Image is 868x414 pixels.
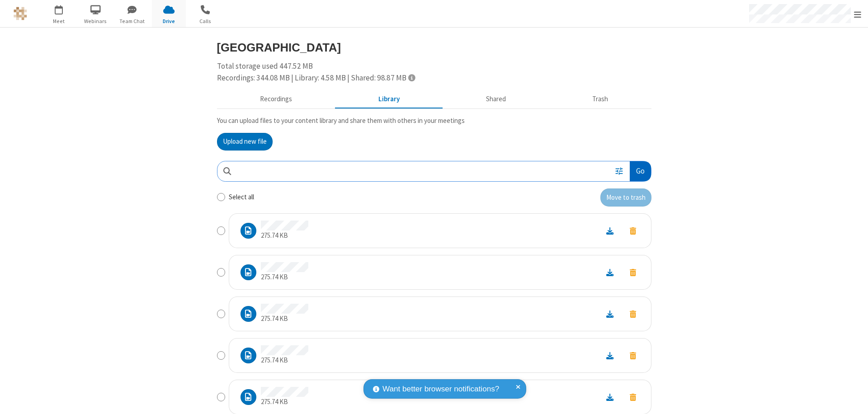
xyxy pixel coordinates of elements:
[408,74,415,81] span: Totals displayed include files that have been moved to the trash.
[14,7,27,20] img: QA Selenium DO NOT DELETE OR CHANGE
[622,349,644,362] button: Move to trash
[335,91,443,108] button: Content library
[600,188,651,207] button: Move to trash
[229,192,254,202] label: Select all
[261,231,308,241] p: 275.74 KB
[217,72,651,84] div: Recordings: 344.08 MB | Library: 4.58 MB | Shared: 98.87 MB
[598,350,622,361] a: Download file
[622,391,644,403] button: Move to trash
[622,308,644,320] button: Move to trash
[598,309,622,319] a: Download file
[261,314,308,324] p: 275.74 KB
[598,267,622,278] a: Download file
[261,397,308,407] p: 275.74 KB
[382,383,499,395] span: Want better browser notifications?
[217,41,651,54] h3: [GEOGRAPHIC_DATA]
[261,355,308,366] p: 275.74 KB
[549,91,651,108] button: Trash
[217,91,335,108] button: Recorded meetings
[598,392,622,402] a: Download file
[630,161,651,182] button: Go
[42,17,76,25] span: Meet
[261,272,308,282] p: 275.74 KB
[622,225,644,237] button: Move to trash
[217,133,273,151] button: Upload new file
[622,266,644,278] button: Move to trash
[79,17,113,25] span: Webinars
[443,91,549,108] button: Shared during meetings
[217,61,651,84] div: Total storage used 447.52 MB
[217,116,651,126] p: You can upload files to your content library and share them with others in your meetings
[598,226,622,236] a: Download file
[189,17,222,25] span: Calls
[152,17,186,25] span: Drive
[115,17,149,25] span: Team Chat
